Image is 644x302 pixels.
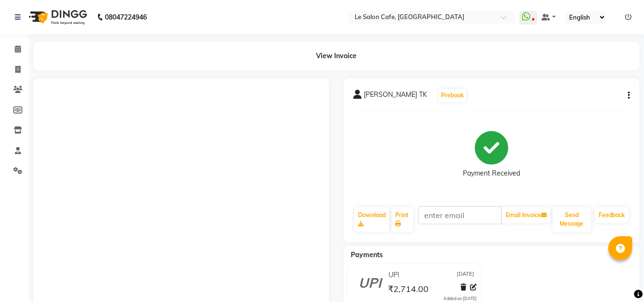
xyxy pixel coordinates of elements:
a: Download [354,207,389,232]
img: logo [24,4,90,31]
div: Payment Received [463,168,520,178]
span: Payments [351,250,383,259]
button: Email Invoice [502,207,551,223]
div: View Invoice [33,42,639,71]
span: ₹2,714.00 [388,283,429,297]
span: [DATE] [457,270,474,280]
span: [PERSON_NAME] TK [364,90,427,103]
b: 08047224946 [105,4,147,31]
span: UPI [388,270,399,280]
a: Print [391,207,413,232]
a: Feedback [595,207,629,223]
button: Prebook [439,89,466,102]
div: Added on [DATE] [443,295,477,302]
button: Send Message [552,207,591,232]
input: enter email [418,206,501,224]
